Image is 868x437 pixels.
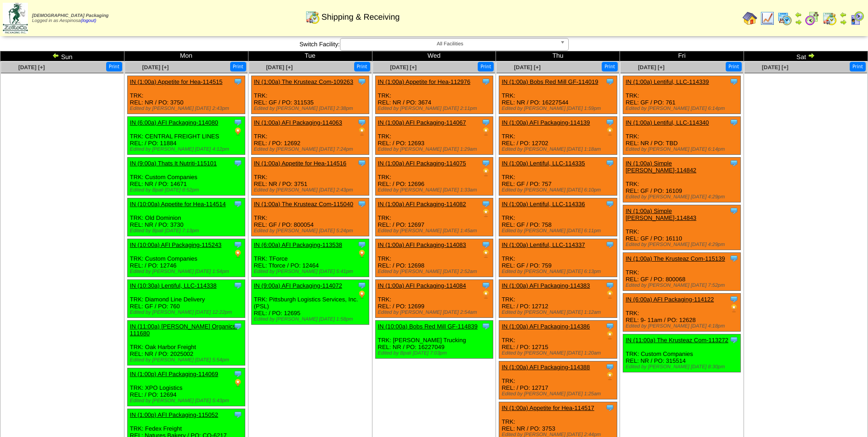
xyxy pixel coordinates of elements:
[726,62,742,71] button: Print
[805,11,819,26] img: calendarblend.gif
[625,242,740,247] div: Edited by [PERSON_NAME] [DATE] 4:29pm
[808,52,815,59] img: arrowright.gif
[378,241,466,248] a: IN (1:00a) AFI Packaging-114083
[254,241,342,248] a: IN (6:00a) AFI Packaging-113538
[625,337,728,344] a: IN (11:00a) The Krusteaz Com-113272
[254,119,342,126] a: IN (1:00a) AFI Packaging-114063
[625,160,696,174] a: IN (1:00a) Simple [PERSON_NAME]-114842
[127,198,245,236] div: TRK: Old Dominion REL: NR / PO: 3730
[481,118,491,127] img: Tooltip
[623,294,741,332] div: TRK: REL: 9- 11am / PO: 12628
[481,77,491,86] img: Tooltip
[233,158,243,168] img: Tooltip
[501,106,616,111] div: Edited by [PERSON_NAME] [DATE] 1:59pm
[605,281,615,290] img: Tooltip
[375,76,493,114] div: TRK: REL: NR / PO: 3674
[375,321,493,359] div: TRK: [PERSON_NAME] Trucking REL: NR / PO: 16227049
[840,11,847,18] img: arrowleft.gif
[254,187,369,193] div: Edited by [PERSON_NAME] [DATE] 2:43pm
[127,321,245,366] div: TRK: Oak Harbor Freight REL: NR / PO: 2025002
[625,296,714,303] a: IN (6:00a) AFI Packaging-114122
[605,127,615,136] img: PO
[744,51,868,61] td: Sat
[481,249,491,258] img: PO
[378,119,466,126] a: IN (1:00a) AFI Packaging-114067
[729,77,739,86] img: Tooltip
[254,106,369,111] div: Edited by [PERSON_NAME] [DATE] 2:38pm
[638,64,664,71] a: [DATE] [+]
[130,269,245,274] div: Edited by [PERSON_NAME] [DATE] 1:54pm
[233,249,243,258] img: PO
[251,117,369,155] div: TRK: REL: / PO: 12692
[233,322,243,331] img: Tooltip
[822,11,837,26] img: calendarinout.gif
[127,117,245,155] div: TRK: CENTRAL FREIGHT LINES REL: / PO: 11884
[130,228,245,234] div: Edited by Bpali [DATE] 7:13pm
[357,249,367,258] img: PO
[378,201,466,208] a: IN (1:00a) AFI Packaging-114082
[625,208,696,221] a: IN (1:00a) Simple [PERSON_NAME]-114843
[251,280,369,325] div: TRK: Pittsburgh Logistics Services, Inc. (PSL) REL: / PO: 12695
[233,281,243,290] img: Tooltip
[378,78,470,85] a: IN (1:00a) Appetite for Hea-112976
[499,198,617,236] div: TRK: REL: GF / PO: 758
[357,281,367,290] img: Tooltip
[378,106,493,111] div: Edited by [PERSON_NAME] [DATE] 2:11pm
[130,398,245,404] div: Edited by [PERSON_NAME] [DATE] 5:43pm
[375,280,493,318] div: TRK: REL: / PO: 12699
[357,199,367,208] img: Tooltip
[130,78,222,85] a: IN (1:00a) Appetite for Hea-114515
[501,201,585,208] a: IN (1:00a) Lentiful, LLC-114336
[0,51,124,61] td: Sun
[127,368,245,406] div: TRK: XPO Logistics REL: / PO: 12694
[499,280,617,318] div: TRK: REL: / PO: 12712
[127,239,245,277] div: TRK: Custom Companies REL: / PO: 12746
[795,18,802,26] img: arrowright.gif
[142,64,169,71] a: [DATE] [+]
[130,160,217,167] a: IN (9:00a) Thats It Nutriti-115101
[840,18,847,26] img: arrowright.gif
[354,62,370,71] button: Print
[378,323,478,330] a: IN (10:00a) Bobs Red Mill GF-114839
[254,78,353,85] a: IN (1:00a) The Krusteaz Com-109263
[266,64,293,71] a: [DATE] [+]
[375,239,493,277] div: TRK: REL: / PO: 12698
[625,78,709,85] a: IN (1:00a) Lentiful, LLC-114339
[501,78,598,85] a: IN (1:00a) Bobs Red Mill GF-114019
[625,147,740,152] div: Edited by [PERSON_NAME] [DATE] 6:14pm
[254,201,353,208] a: IN (1:00a) The Krusteaz Com-115040
[499,76,617,114] div: TRK: REL: NR / PO: 16227544
[130,241,221,248] a: IN (10:00a) AFI Packaging-115243
[18,64,45,71] a: [DATE] [+]
[499,321,617,359] div: TRK: REL: / PO: 12715
[625,106,740,111] div: Edited by [PERSON_NAME] [DATE] 6:14pm
[625,323,740,329] div: Edited by [PERSON_NAME] [DATE] 4:18pm
[357,290,367,299] img: PO
[729,335,739,344] img: Tooltip
[501,147,616,152] div: Edited by [PERSON_NAME] [DATE] 1:18am
[130,147,245,152] div: Edited by [PERSON_NAME] [DATE] 4:12pm
[130,187,245,193] div: Edited by Bpali [DATE] 8:52pm
[481,208,491,218] img: PO
[254,160,346,167] a: IN (1:00a) Appetite for Hea-114516
[233,240,243,249] img: Tooltip
[499,239,617,277] div: TRK: REL: GF / PO: 759
[233,199,243,208] img: Tooltip
[501,404,594,411] a: IN (1:00a) Appetite for Hea-114517
[501,228,616,234] div: Edited by [PERSON_NAME] [DATE] 6:11pm
[605,240,615,249] img: Tooltip
[501,160,585,167] a: IN (1:00a) Lentiful, LLC-114335
[481,199,491,208] img: Tooltip
[3,3,28,33] img: zoroco-logo-small.webp
[625,119,709,126] a: IN (1:00a) Lentiful, LLC-114340
[233,369,243,378] img: Tooltip
[390,64,416,71] span: [DATE] [+]
[254,228,369,234] div: Edited by [PERSON_NAME] [DATE] 5:24pm
[378,147,493,152] div: Edited by [PERSON_NAME] [DATE] 1:29am
[124,51,248,61] td: Mon
[605,331,615,340] img: PO
[795,11,802,18] img: arrowleft.gif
